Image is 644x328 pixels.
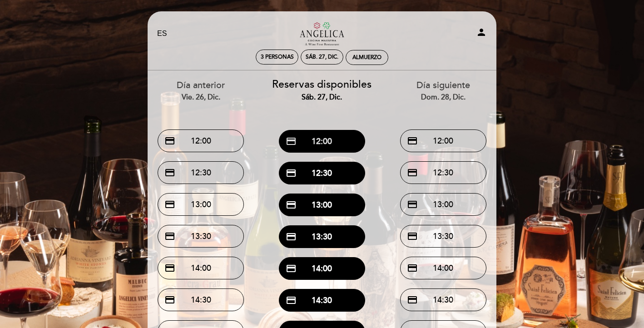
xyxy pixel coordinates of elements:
span: credit_card [164,231,175,242]
button: person [476,27,487,41]
button: credit_card 12:30 [400,161,486,184]
span: credit_card [286,263,297,274]
span: credit_card [286,295,297,306]
button: credit_card 12:30 [279,162,365,184]
span: credit_card [407,135,418,146]
button: credit_card 14:30 [279,289,365,312]
button: credit_card 13:00 [158,193,244,216]
div: Día siguiente [389,79,497,102]
button: credit_card 13:00 [400,193,486,216]
span: credit_card [164,167,175,178]
button: credit_card 14:00 [279,257,365,280]
span: credit_card [407,199,418,210]
span: credit_card [407,231,418,242]
span: credit_card [164,199,175,210]
button: credit_card 14:00 [158,257,244,279]
i: person [476,27,487,38]
div: Reservas disponibles [268,77,376,103]
button: credit_card 13:30 [400,225,486,248]
span: 3 personas [261,54,294,60]
div: dom. 28, dic. [389,92,497,103]
span: credit_card [407,167,418,178]
button: credit_card 12:00 [400,129,486,152]
span: credit_card [407,294,418,305]
span: credit_card [286,199,297,210]
button: credit_card 12:00 [279,130,365,153]
span: credit_card [407,263,418,273]
button: credit_card 13:30 [158,225,244,248]
span: credit_card [286,136,297,147]
button: credit_card 12:00 [158,129,244,152]
div: sáb. 27, dic. [306,54,338,60]
button: credit_card 14:30 [158,288,244,311]
span: credit_card [286,231,297,242]
button: credit_card 12:30 [158,161,244,184]
button: credit_card 14:00 [400,257,486,279]
a: Restaurante [PERSON_NAME] Maestra [265,21,379,46]
span: credit_card [164,263,175,273]
button: credit_card 13:00 [279,194,365,216]
div: Día anterior [147,79,255,102]
span: credit_card [164,294,175,305]
span: credit_card [164,135,175,146]
div: vie. 26, dic. [147,92,255,103]
button: credit_card 14:30 [400,288,486,311]
button: credit_card 13:30 [279,225,365,248]
span: credit_card [286,168,297,179]
div: Almuerzo [352,54,381,61]
div: sáb. 27, dic. [268,92,376,103]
